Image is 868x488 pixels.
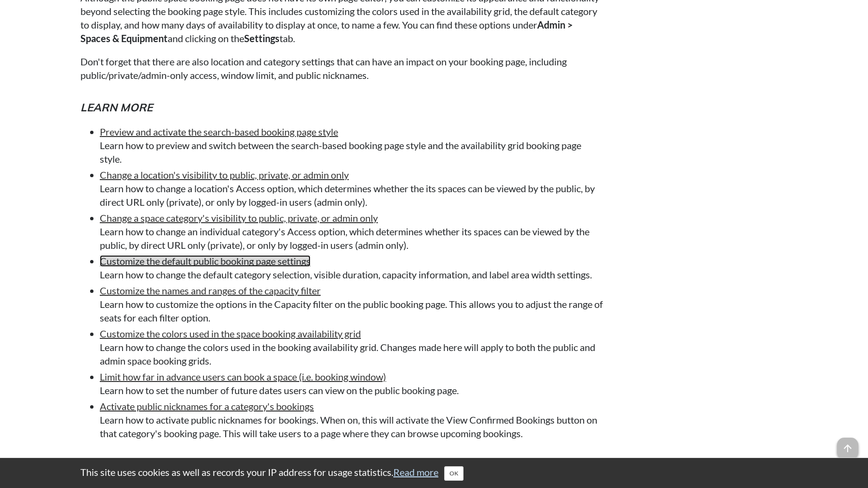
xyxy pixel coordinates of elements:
button: Close [444,466,464,481]
a: Change a location's visibility to public, private, or admin only [100,169,349,181]
li: Learn how to preview and switch between the search-based booking page style and the availability ... [100,125,604,166]
span: arrow_upward [837,438,858,459]
h5: Learn more [80,100,604,115]
a: Read more [393,466,438,478]
a: Customize the default public booking page settings [100,255,310,267]
a: Limit how far in advance users can book a space (i.e. booking window) [100,371,386,382]
a: Change a space category's visibility to public, private, or admin only [100,212,378,224]
a: Activate public nicknames for a category's bookings [100,400,314,412]
li: Learn how to change the colors used in the booking availability grid. Changes made here will appl... [100,327,604,367]
a: Customize the colors used in the space booking availability grid [100,328,361,339]
li: Learn how to change a location's Access option, which determines whether the its spaces can be vi... [100,168,604,209]
li: Learn how to customize the options in the Capacity filter on the public booking page. This allows... [100,284,604,324]
li: Learn how to change the default category selection, visible duration, capacity information, and l... [100,254,604,281]
div: This site uses cookies as well as records your IP address for usage statistics. [71,465,797,481]
strong: Settings [244,32,279,44]
a: Preview and activate the search-based booking page style [100,126,338,137]
li: Learn how to activate public nicknames for bookings. When on, this will activate the View Confirm... [100,399,604,440]
p: Don't forget that there are also location and category settings that can have an impact on your b... [80,55,604,82]
a: arrow_upward [837,439,858,450]
strong: Admin > Spaces & Equipment [80,19,573,44]
li: Learn how to change an individual category's Access option, which determines whether its spaces c... [100,211,604,252]
a: Customize the names and ranges of the capacity filter [100,285,321,296]
li: Learn how to set the number of future dates users can view on the public booking page. [100,370,604,397]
